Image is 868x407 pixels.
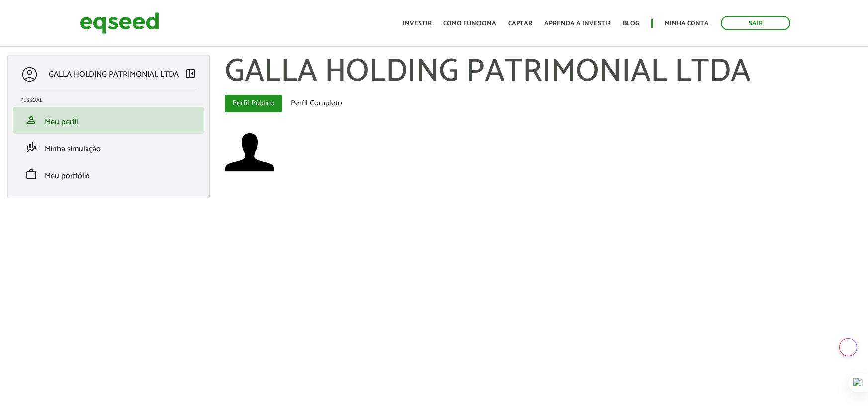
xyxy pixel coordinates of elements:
[185,68,197,80] span: left_panel_close
[45,142,101,156] span: Minha simulação
[403,20,432,27] a: Investir
[20,168,197,180] a: workMeu portfólio
[80,10,159,36] img: EqSeed
[20,141,197,153] a: finance_modeMinha simulação
[45,169,90,183] span: Meu portfólio
[45,115,78,129] span: Meu perfil
[665,20,709,27] a: Minha conta
[225,95,282,112] a: Perfil Público
[225,55,861,90] h1: GALLA HOLDING PATRIMONIAL LTDA
[13,107,204,134] li: Meu perfil
[225,127,274,177] img: Foto de GALLA HOLDING PATRIMONIAL LTDA
[25,114,37,126] span: person
[721,16,790,30] a: Sair
[185,68,197,82] a: Colapsar menu
[20,97,204,103] h2: Pessoal
[13,134,204,161] li: Minha simulação
[13,161,204,188] li: Meu portfólio
[508,20,532,27] a: Captar
[25,141,37,153] span: finance_mode
[283,95,349,112] a: Perfil Completo
[544,20,611,27] a: Aprenda a investir
[49,70,179,79] p: GALLA HOLDING PATRIMONIAL LTDA
[20,114,197,126] a: personMeu perfil
[443,20,496,27] a: Como funciona
[623,20,639,27] a: Blog
[25,168,37,180] span: work
[225,127,274,177] a: Ver perfil do usuário.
